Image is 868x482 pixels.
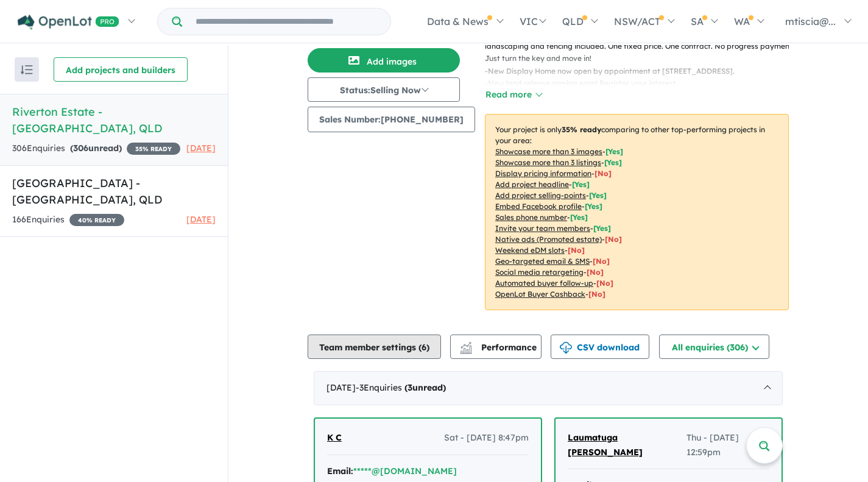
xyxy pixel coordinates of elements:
[605,147,623,156] span: [ Yes ]
[588,289,605,299] span: [No]
[485,77,799,90] p: - New land release coming soon! Register your interest.
[551,335,649,359] button: CSV download
[495,246,565,255] u: Weekend eDM slots
[54,57,188,82] button: Add projects and builders
[12,213,124,227] div: 166 Enquir ies
[485,88,542,102] button: Read more
[69,214,124,226] span: 40 % READY
[21,65,33,74] img: sort.svg
[495,169,591,178] u: Display pricing information
[462,342,537,353] span: Performance
[495,158,601,167] u: Showcase more than 3 listings
[593,224,611,233] span: [ Yes ]
[570,213,588,222] span: [ Yes ]
[70,143,122,154] strong: ( unread)
[495,202,582,211] u: Embed Facebook profile
[186,214,216,225] span: [DATE]
[495,289,585,299] u: OpenLot Buyer Cashback
[495,235,602,244] u: Native ads (Promoted estate)
[308,77,460,102] button: Status:Selling Now
[495,147,602,156] u: Showcase more than 3 images
[596,278,613,288] span: [No]
[73,143,88,154] span: 306
[444,431,529,445] span: Sat - [DATE] 8:47pm
[408,382,412,393] span: 3
[485,114,789,310] p: Your project is only comparing to other top-performing projects in your area: - - - - - - - - - -...
[327,432,342,443] span: K C
[327,466,353,477] strong: Email:
[585,202,602,211] span: [ Yes ]
[485,28,799,65] p: - 4-Bedroom Turnkey House & Land coming soon. Fully-finished inside and out, with landscaping and...
[495,257,590,266] u: Geo-targeted email & SMS
[562,125,601,134] b: 35 % ready
[314,371,783,405] div: [DATE]
[185,9,388,35] input: Try estate name, suburb, builder or developer
[404,382,446,393] strong: ( unread)
[450,335,542,359] button: Performance
[127,143,180,155] span: 35 % READY
[12,175,216,208] h5: [GEOGRAPHIC_DATA] - [GEOGRAPHIC_DATA] , QLD
[422,342,426,353] span: 6
[595,169,612,178] span: [ No ]
[495,278,593,288] u: Automated buyer follow-up
[356,382,446,393] span: - 3 Enquir ies
[589,191,607,200] span: [ Yes ]
[12,141,180,156] div: 306 Enquir ies
[568,431,686,460] a: Laumatuga [PERSON_NAME]
[12,104,216,136] h5: Riverton Estate - [GEOGRAPHIC_DATA] , QLD
[605,235,622,244] span: [No]
[495,191,586,200] u: Add project selling-points
[308,48,460,73] button: Add images
[572,180,590,189] span: [ Yes ]
[495,268,584,277] u: Social media retargeting
[568,246,585,255] span: [No]
[485,65,799,77] p: - New Display Home now open by appointment at [STREET_ADDRESS].
[308,335,441,359] button: Team member settings (6)
[686,431,769,460] span: Thu - [DATE] 12:59pm
[604,158,622,167] span: [ Yes ]
[186,143,216,154] span: [DATE]
[327,431,342,445] a: K C
[560,342,572,354] img: download icon
[18,15,119,30] img: Openlot PRO Logo White
[308,107,475,132] button: Sales Number:[PHONE_NUMBER]
[659,335,769,359] button: All enquiries (306)
[785,15,836,27] span: mtiscia@...
[460,342,471,349] img: line-chart.svg
[495,180,569,189] u: Add project headline
[460,346,472,353] img: bar-chart.svg
[587,268,604,277] span: [No]
[495,224,590,233] u: Invite your team members
[495,213,567,222] u: Sales phone number
[568,432,643,458] span: Laumatuga [PERSON_NAME]
[593,257,610,266] span: [No]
